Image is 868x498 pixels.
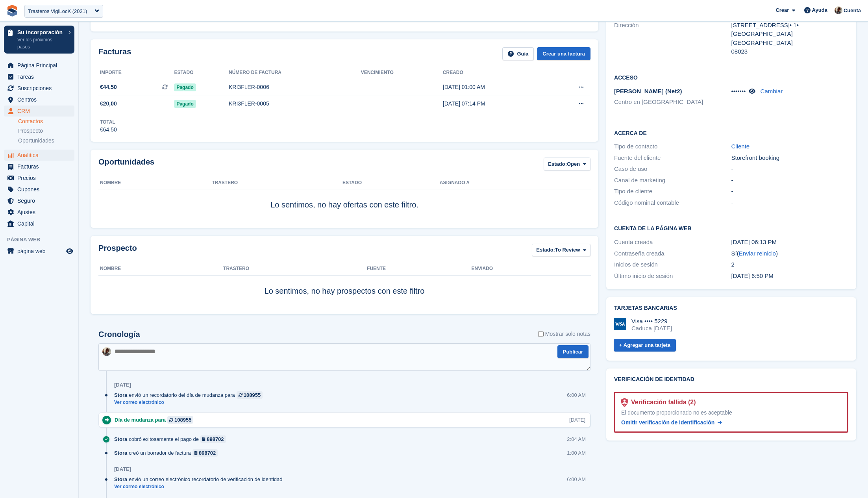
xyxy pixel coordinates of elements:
span: Oportunidades [18,137,54,144]
p: Ver los próximos pasos [17,36,64,50]
div: Trasteros VigiLocK (2021) [28,7,87,15]
div: 6:00 AM [567,476,586,483]
label: Mostrar solo notas [538,330,590,338]
div: creó un borrador de factura [114,449,222,457]
h2: Prospecto [98,244,137,258]
button: Estado: Open [544,157,590,170]
span: ••••••• [731,88,746,94]
div: 108955 [174,416,191,424]
a: menu [4,218,74,229]
div: [GEOGRAPHIC_DATA] [731,30,848,39]
a: menu [4,150,74,161]
div: Total [100,118,117,126]
span: CRM [17,106,65,117]
a: menu [4,71,74,82]
a: 898702 [192,449,218,457]
div: 2:04 AM [567,435,586,443]
time: 2025-09-18 16:50:51 UTC [731,272,774,279]
span: Stora [114,391,127,399]
img: stora-icon-8386f47178a22dfd0bd8f6a31ec36ba5ce8667c1dd55bd0f319d3a0aa187defe.svg [6,5,18,17]
div: Caso de uso [614,165,731,174]
a: menu [4,94,74,105]
img: Patrick Blanc [835,6,842,14]
a: menu [4,60,74,71]
span: Facturas [17,161,65,172]
img: Listo para verificación de identidad [621,398,628,407]
div: Inicios de sesión [614,260,731,269]
span: Stora [114,476,127,483]
div: [GEOGRAPHIC_DATA] [731,39,848,48]
span: Lo sentimos, no hay ofertas con este filtro. [270,200,418,209]
div: Dirección [614,21,731,56]
span: Cupones [17,184,65,195]
button: Publicar [557,345,589,358]
div: [DATE] 07:14 PM [443,100,549,108]
h2: Cuenta de la página web [614,224,848,232]
a: Guía [502,47,534,60]
th: Enviado [471,263,590,275]
div: Sí [731,249,848,258]
a: Prospecto [18,127,74,135]
span: ( ) [737,250,778,257]
div: [DATE] 01:00 AM [443,83,549,91]
a: menu [4,172,74,183]
span: Prospecto [18,127,43,135]
span: Cuenta [844,7,861,15]
a: 108955 [237,391,263,399]
img: Visa Logotipo [614,318,626,330]
div: KRI3FLER-0006 [229,83,361,91]
div: Fuente del cliente [614,154,731,163]
a: Su incorporación Ver los próximos pasos [4,26,74,54]
span: Suscripciones [17,83,65,94]
div: 108955 [244,391,261,399]
div: Caduca [DATE] [631,325,672,332]
div: KRI3FLER-0005 [229,100,361,108]
a: + Agregar una tarjeta [614,339,676,352]
span: Precios [17,172,65,183]
th: Trastero [223,263,367,275]
div: - [731,176,848,185]
p: Su incorporación [17,30,64,35]
span: Stora [114,435,127,443]
div: cobró exitosamente el pago de [114,435,230,443]
span: Centros [17,94,65,105]
span: Ajustes [17,207,65,218]
div: [DATE] [569,416,585,424]
div: Tipo de cliente [614,187,731,196]
a: Crear una factura [537,47,590,60]
span: Stora [114,449,127,457]
div: [DATE] [114,382,131,388]
a: Cliente [731,143,750,150]
a: Oportunidades [18,137,74,145]
span: Seguro [17,195,65,206]
h2: Tarjetas bancarias [614,305,848,311]
th: Nombre [98,177,212,189]
span: Crear [775,6,789,14]
h2: Verificación de identidad [614,376,848,383]
th: Vencimiento [361,67,443,79]
div: Verificación fallida (2) [628,398,696,407]
a: menu [4,83,74,94]
h2: Oportunidades [98,157,154,172]
a: menu [4,184,74,195]
span: Analítica [17,150,65,161]
div: [DATE] [114,466,131,472]
div: Último inicio de sesión [614,272,731,281]
a: menu [4,195,74,206]
div: El documento proporcionado no es aceptable [621,409,841,417]
h2: Facturas [98,47,131,60]
h2: Acerca de [614,129,848,137]
div: Tipo de contacto [614,142,731,151]
li: Centro en [GEOGRAPHIC_DATA] [614,98,731,107]
a: Enviar reinicio [739,250,776,257]
span: Omitir verificación de identificación [621,419,714,426]
div: Cuenta creada [614,238,731,247]
div: 6:00 AM [567,391,586,399]
div: Código nominal contable [614,198,731,207]
img: Patrick Blanc [102,347,111,356]
a: 898702 [200,435,226,443]
span: Página Principal [17,60,65,71]
h2: Acceso [614,73,848,81]
span: Estado: [548,160,567,168]
th: Estado [342,177,440,189]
